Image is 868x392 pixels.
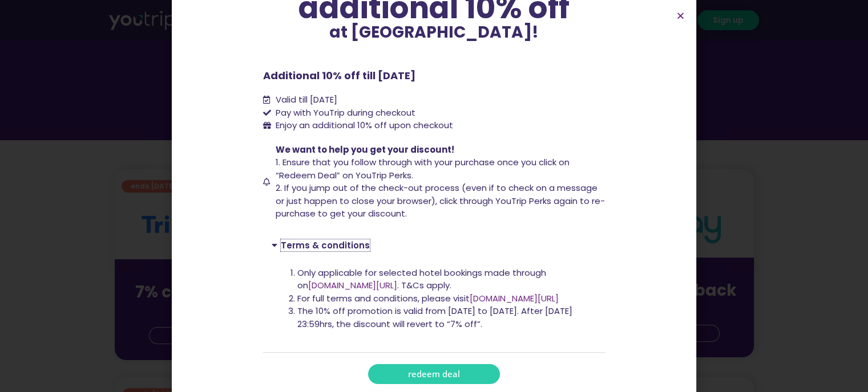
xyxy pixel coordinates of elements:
span: 1. Ensure that you follow through with your purchase once you click on “Redeem Deal” on YouTrip P... [276,156,570,181]
span: 2. If you jump out of the check-out process (even if to check on a message or just happen to clos... [276,182,605,219]
p: Additional 10% off till [DATE] [263,68,605,83]
a: [DOMAIN_NAME][URL] [308,279,397,291]
a: Close [676,11,685,20]
span: Enjoy an additional 10% off upon checkout [276,119,453,131]
span: redeem deal [408,370,460,378]
p: at [GEOGRAPHIC_DATA]! [263,24,605,40]
div: Terms & conditions [263,232,605,258]
span: Valid till [DATE] [273,93,337,107]
div: Terms & conditions [263,258,605,353]
span: Pay with YouTrip during checkout [273,107,415,120]
li: For full terms and conditions, please visit [297,292,597,305]
a: Terms & conditions [281,239,370,251]
a: redeem deal [368,364,500,384]
li: Only applicable for selected hotel bookings made through on . T&Cs apply. [297,267,597,292]
a: [DOMAIN_NAME][URL] [470,292,559,304]
span: We want to help you get your discount! [276,144,454,156]
li: The 10% off promotion is valid from [DATE] to [DATE]. After [DATE] 23:59hrs, the discount will re... [297,305,597,330]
